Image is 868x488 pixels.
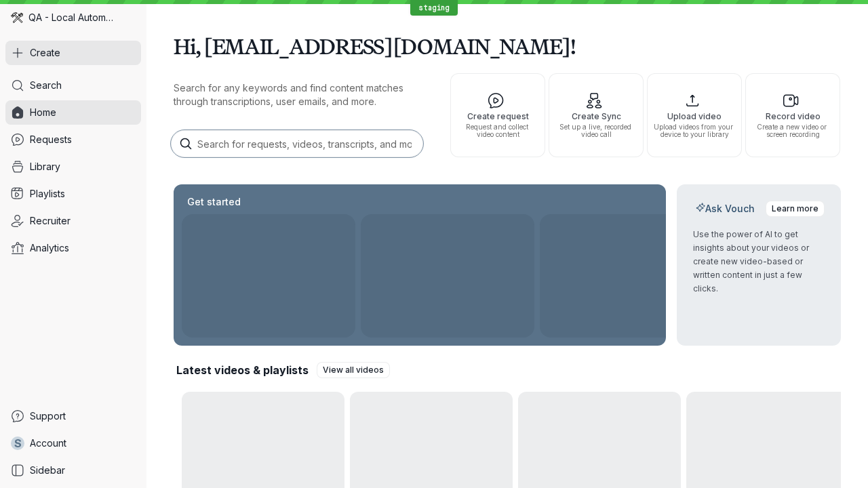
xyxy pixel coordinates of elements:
[5,404,141,428] a: Support
[5,127,141,152] a: Requests
[5,182,141,206] a: Playlists
[766,201,825,217] a: Learn more
[30,436,66,450] span: Account
[5,209,141,233] a: Recruiter
[317,362,390,378] a: View all videos
[5,5,141,30] div: QA - Local Automation
[751,123,834,138] span: Create a new video or screen recording
[323,363,384,377] span: View all videos
[30,464,65,477] span: Sidebar
[30,133,72,146] span: Requests
[30,214,71,228] span: Recruiter
[549,73,644,157] button: Create SyncSet up a live, recorded video call
[693,228,825,296] p: Use the power of AI to get insights about your videos or create new video-based or written conten...
[5,73,141,98] a: Search
[30,160,60,174] span: Library
[30,106,56,119] span: Home
[30,187,65,201] span: Playlists
[555,112,637,121] span: Create Sync
[5,100,141,125] a: Home
[772,202,818,216] span: Learn more
[14,436,22,450] span: s
[653,112,736,121] span: Upload video
[184,195,243,209] h2: Get started
[653,123,736,138] span: Upload videos from your device to your library
[5,155,141,179] a: Library
[751,112,834,121] span: Record video
[456,123,539,138] span: Request and collect video content
[176,363,309,378] h2: Latest videos & playlists
[5,41,141,65] button: Create
[5,458,141,483] a: Sidebar
[450,73,545,157] button: Create requestRequest and collect video content
[30,46,60,60] span: Create
[171,130,423,157] input: Search for requests, videos, transcripts, and more...
[30,79,62,92] span: Search
[5,431,141,455] a: sAccount
[745,73,840,157] button: Record videoCreate a new video or screen recording
[174,81,426,108] p: Search for any keywords and find content matches through transcriptions, user emails, and more.
[174,27,841,65] h1: Hi, [EMAIL_ADDRESS][DOMAIN_NAME]!
[647,73,742,157] button: Upload videoUpload videos from your device to your library
[555,123,637,138] span: Set up a live, recorded video call
[28,11,115,24] span: QA - Local Automation
[11,12,23,24] img: QA - Local Automation avatar
[30,409,66,423] span: Support
[456,112,539,121] span: Create request
[30,241,69,255] span: Analytics
[5,236,141,260] a: Analytics
[693,202,757,216] h2: Ask Vouch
